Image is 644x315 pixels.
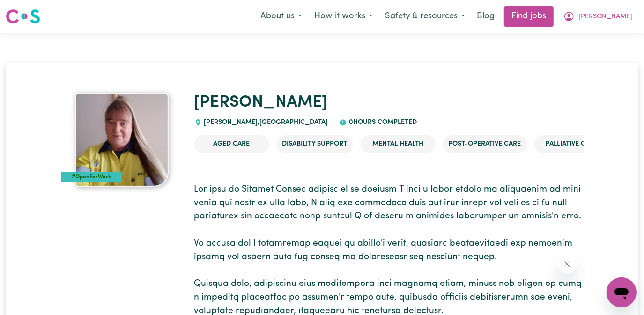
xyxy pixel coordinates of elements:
li: Palliative care [534,135,609,153]
button: About us [254,7,308,26]
li: Mental Health [361,135,436,153]
img: Karen [75,93,169,187]
a: Careseekers logo [6,6,40,27]
img: Careseekers logo [6,8,40,25]
button: My Account [557,7,638,26]
a: Karen's profile picture'#OpenForWork [61,93,183,187]
span: [PERSON_NAME] [578,12,632,22]
span: Need any help? [6,7,57,14]
iframe: Button to launch messaging window [607,277,637,307]
iframe: Close message [558,255,577,274]
a: Blog [471,6,500,27]
span: 0 hours completed [347,119,417,126]
li: Aged Care [194,135,269,153]
button: How it works [308,7,379,26]
li: Disability Support [277,135,353,153]
a: [PERSON_NAME] [194,94,328,111]
button: Safety & resources [379,7,471,26]
a: Find jobs [504,6,554,27]
span: [PERSON_NAME] , [GEOGRAPHIC_DATA] [202,119,328,126]
li: Post-operative care [443,135,527,153]
div: #OpenForWork [61,172,122,182]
